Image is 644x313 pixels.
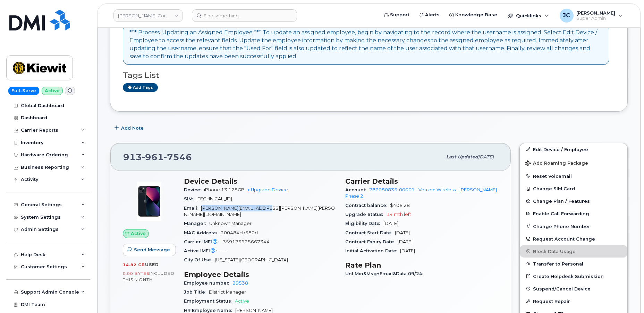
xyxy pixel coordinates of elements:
[533,286,591,291] span: Suspend/Cancel Device
[209,221,252,226] span: Unknown Manager
[345,261,498,269] h3: Rate Plan
[503,9,553,23] div: Quicklinks
[455,11,497,18] span: Knowledge Base
[520,195,627,207] button: Change Plan / Features
[345,230,395,235] span: Contract Start Date
[520,170,627,182] button: Reset Voicemail
[345,271,426,276] span: Unl Min&Msg+Email&Data 09/24
[221,248,225,253] span: —
[345,187,369,192] span: Account
[113,9,183,22] a: Kiewit Corporation
[576,16,615,21] span: Super Admin
[525,160,588,167] span: Add Roaming Package
[184,257,215,262] span: City Of Use
[478,154,494,159] span: [DATE]
[520,282,627,295] button: Suspend/Cancel Device
[123,83,158,92] a: Add tags
[184,221,209,226] span: Manager
[129,29,603,60] div: *** Process: Updating an Assigned Employee *** To update an assigned employee, begin by navigatin...
[563,11,570,20] span: JC
[110,122,150,134] button: Add Note
[184,280,232,286] span: Employee number
[235,308,273,313] span: [PERSON_NAME]
[215,257,288,262] span: [US_STATE][GEOGRAPHIC_DATA]
[192,9,297,22] input: Find something...
[184,270,337,279] h3: Employee Details
[516,13,541,18] span: Quicklinks
[390,11,409,18] span: Support
[379,8,414,22] a: Support
[390,203,410,208] span: $406.28
[414,8,444,22] a: Alerts
[184,298,235,304] span: Employment Status
[520,258,627,270] button: Transfer to Personal
[400,248,415,253] span: [DATE]
[209,289,246,295] span: District Manager
[533,211,589,216] span: Enable Call Forwarding
[520,220,627,233] button: Change Phone Number
[425,11,440,18] span: Alerts
[345,221,383,226] span: Eligibility Date
[184,196,196,201] span: SIM
[184,187,204,192] span: Device
[121,125,144,131] span: Add Note
[232,280,248,286] a: 29538
[520,143,627,156] a: Edit Device / Employee
[131,230,146,237] span: Active
[223,239,270,244] span: 359175925667344
[247,187,288,192] a: + Upgrade Device
[184,206,335,217] span: [PERSON_NAME][EMAIL_ADDRESS][PERSON_NAME][PERSON_NAME][DOMAIN_NAME]
[184,230,221,235] span: MAC Address
[520,233,627,245] button: Request Account Change
[184,177,337,185] h3: Device Details
[398,239,413,244] span: [DATE]
[520,270,627,282] a: Create Helpdesk Submission
[184,248,221,253] span: Active IMEI
[123,271,149,276] span: 0.00 Bytes
[123,152,192,162] span: 913
[444,8,502,22] a: Knowledge Base
[123,244,176,256] button: Send Message
[387,212,411,217] span: 14 mth left
[345,248,400,253] span: Initial Activation Date
[520,245,627,258] button: Block Data Usage
[345,203,390,208] span: Contract balance
[520,207,627,220] button: Enable Call Forwarding
[221,230,258,235] span: 200484cb580d
[520,156,627,170] button: Add Roaming Package
[184,239,223,244] span: Carrier IMEI
[184,206,201,211] span: Email
[345,177,498,185] h3: Carrier Details
[614,283,639,308] iframe: Messenger Launcher
[204,187,245,192] span: iPhone 13 128GB
[395,230,410,235] span: [DATE]
[184,289,209,295] span: Job Title
[345,239,398,244] span: Contract Expiry Date
[184,308,235,313] span: HR Employee Name
[145,262,159,267] span: used
[533,199,590,204] span: Change Plan / Features
[134,246,170,253] span: Send Message
[383,221,398,226] span: [DATE]
[576,10,615,16] span: [PERSON_NAME]
[164,152,192,162] span: 7546
[123,71,615,80] h3: Tags List
[446,154,478,159] span: Last updated
[520,295,627,307] button: Request Repair
[142,152,164,162] span: 961
[520,182,627,195] button: Change SIM Card
[235,298,249,304] span: Active
[128,181,170,222] img: image20231002-3703462-1ig824h.jpeg
[555,9,627,23] div: Jene Cook
[123,262,145,267] span: 14.82 GB
[345,187,497,199] a: 786080835-00001 - Verizon Wireless - [PERSON_NAME] Phase 2
[196,196,232,201] span: [TECHNICAL_ID]
[345,212,387,217] span: Upgrade Status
